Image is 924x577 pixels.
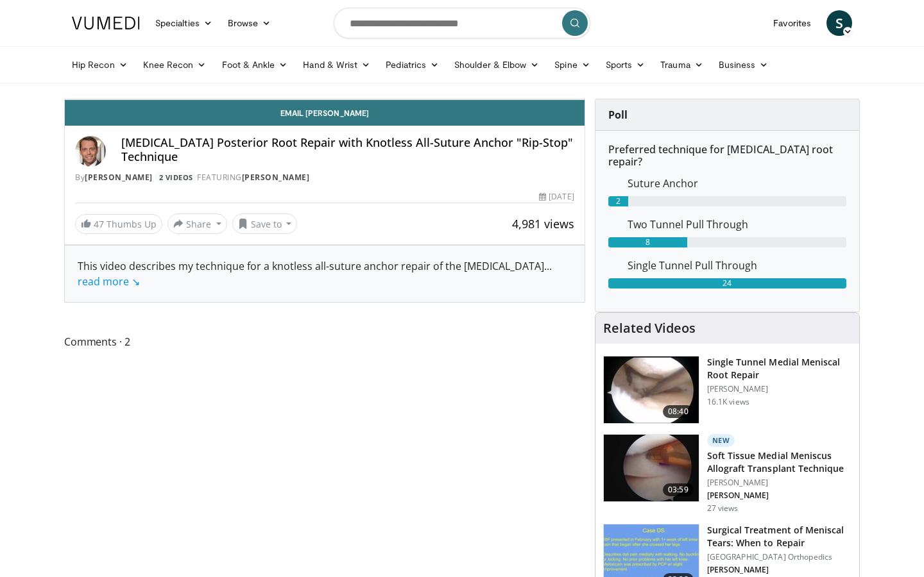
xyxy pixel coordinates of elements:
div: 24 [608,278,846,288]
a: Favorites [766,10,819,36]
a: Spine [547,52,597,78]
a: Sports [598,52,653,78]
h4: [MEDICAL_DATA] Posterior Root Repair with Knotless All-Suture Anchor "Rip-Stop" Technique [121,136,574,163]
a: Trauma [653,52,711,78]
video-js: Video Player [65,99,585,100]
dd: Single Tunnel Pull Through [618,258,856,273]
div: [DATE] [539,191,574,203]
p: 27 views [707,503,739,514]
img: Avatar [75,136,106,167]
a: Shoulder & Elbow [447,52,547,78]
p: [PERSON_NAME] [707,565,851,575]
input: Search topics, interventions [334,8,590,38]
p: 16.1K views [707,397,749,407]
a: 47 Thumbs Up [75,214,162,234]
span: 47 [94,218,104,230]
a: 2 Videos [155,172,197,183]
h3: Surgical Treatment of Meniscal Tears: When to Repair [707,524,851,549]
a: Email [PERSON_NAME] [65,100,585,126]
span: 4,981 views [512,216,574,231]
p: [PERSON_NAME] [707,478,851,488]
p: [PERSON_NAME] [707,490,851,501]
a: Pediatrics [378,52,447,78]
dd: Two Tunnel Pull Through [618,217,856,232]
img: 2707baef-ed28-494e-b200-3f97aa5b8346.150x105_q85_crop-smart_upscale.jpg [604,435,699,501]
div: By FEATURING [75,172,574,183]
dd: Suture Anchor [618,176,856,191]
a: S [826,10,852,36]
a: Foot & Ankle [214,52,296,78]
div: 8 [608,237,688,247]
h4: Related Videos [603,321,696,336]
a: read more ↘ [78,274,140,288]
img: ef04edc1-9bea-419b-8656-3c943423183a.150x105_q85_crop-smart_upscale.jpg [604,356,699,423]
a: Browse [220,10,279,36]
a: Business [711,52,776,78]
a: Specialties [148,10,220,36]
strong: Poll [608,108,628,122]
a: 08:40 Single Tunnel Medial Meniscal Root Repair [PERSON_NAME] 16.1K views [603,356,851,424]
a: Hand & Wrist [295,52,378,78]
p: New [707,434,735,447]
a: Hip Recon [64,52,135,78]
a: 03:59 New Soft Tissue Medial Meniscus Allograft Transplant Technique [PERSON_NAME] [PERSON_NAME] ... [603,434,851,514]
div: This video describes my technique for a knotless all-suture anchor repair of the [MEDICAL_DATA] [78,258,572,289]
a: [PERSON_NAME] [85,172,153,183]
p: [PERSON_NAME] [707,384,851,394]
span: Comments 2 [64,333,585,350]
div: 2 [608,196,628,206]
p: [GEOGRAPHIC_DATA] Orthopedics [707,552,851,562]
span: 08:40 [663,405,694,418]
h3: Soft Tissue Medial Meniscus Allograft Transplant Technique [707,449,851,475]
img: VuMedi Logo [72,17,140,29]
span: 03:59 [663,483,694,496]
h6: Preferred technique for [MEDICAL_DATA] root repair? [608,144,846,168]
button: Share [167,213,227,234]
button: Save to [232,213,298,234]
h3: Single Tunnel Medial Meniscal Root Repair [707,356,851,381]
a: Knee Recon [135,52,214,78]
a: [PERSON_NAME] [242,172,310,183]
